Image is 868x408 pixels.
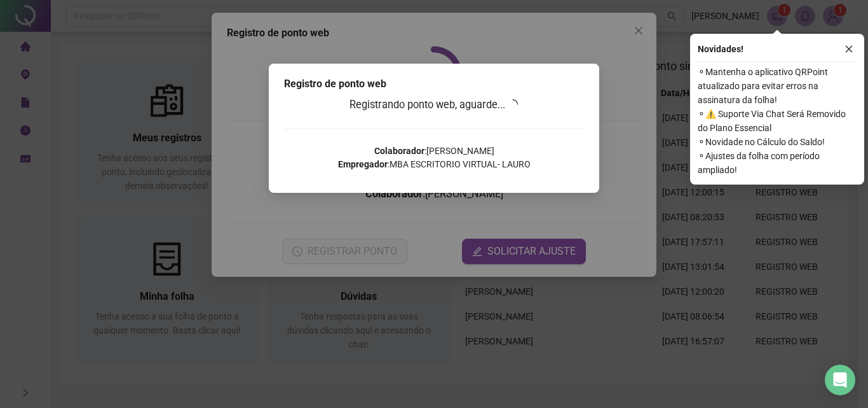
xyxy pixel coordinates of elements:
[284,76,584,92] div: Registro de ponto web
[825,365,855,395] div: Open Intercom Messenger
[506,98,520,111] span: loading
[374,146,424,156] strong: Colaborador
[284,144,584,171] p: : [PERSON_NAME] : MBA ESCRITORIO VIRTUAL- LAURO
[698,149,857,177] span: ⚬ Ajustes da folha com período ampliado!
[698,135,857,149] span: ⚬ Novidade no Cálculo do Saldo!
[698,65,857,107] span: ⚬ Mantenha o aplicativo QRPoint atualizado para evitar erros na assinatura da folha!
[698,42,743,56] span: Novidades !
[698,107,857,135] span: ⚬ ⚠️ Suporte Via Chat Será Removido do Plano Essencial
[844,45,853,53] span: close
[338,159,388,169] strong: Empregador
[284,97,584,113] h3: Registrando ponto web, aguarde...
